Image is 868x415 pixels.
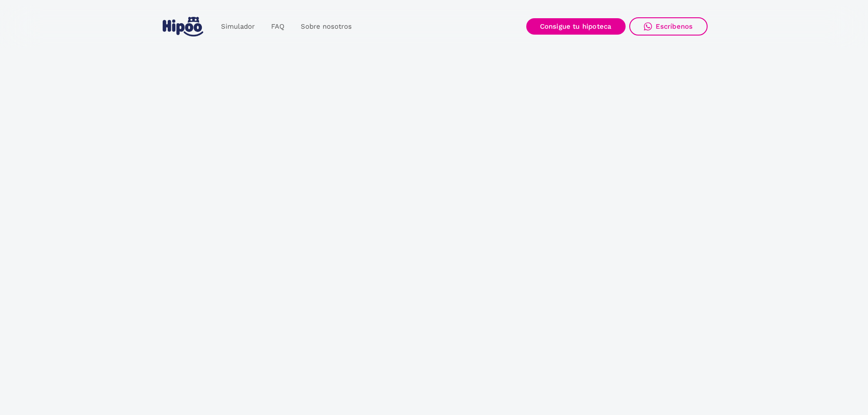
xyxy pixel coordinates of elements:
[526,18,626,35] a: Consigue tu hipoteca
[656,22,693,31] div: Escríbenos
[629,17,708,36] a: Escríbenos
[213,18,263,36] a: Simulador
[263,18,293,36] a: FAQ
[293,18,360,36] a: Sobre nosotros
